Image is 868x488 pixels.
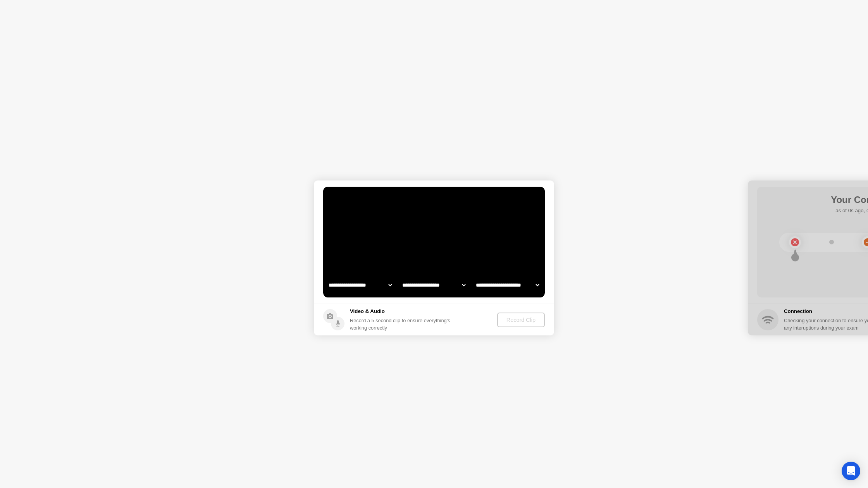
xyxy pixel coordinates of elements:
select: Available speakers [401,277,467,293]
select: Available cameras [327,277,393,293]
select: Available microphones [474,277,541,293]
h5: Video & Audio [350,308,453,315]
div: Record a 5 second clip to ensure everything’s working correctly [350,317,453,332]
div: Open Intercom Messenger [842,462,860,480]
button: Record Clip [497,313,545,327]
div: Record Clip [500,317,542,323]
